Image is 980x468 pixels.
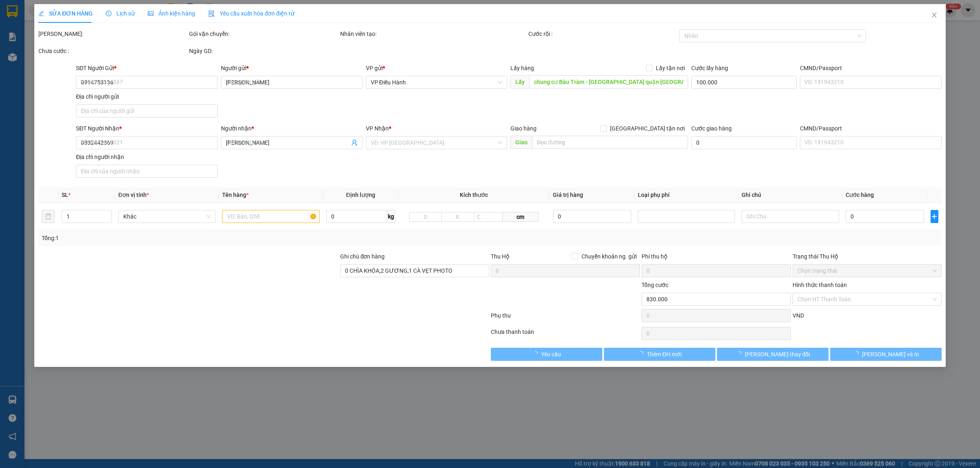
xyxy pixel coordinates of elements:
[607,124,688,133] span: [GEOGRAPHIC_DATA] tận nơi
[491,348,602,361] button: Yêu cầu
[38,29,187,38] div: [PERSON_NAME]:
[38,10,93,17] span: SỬA ĐƠN HÀNG
[340,29,527,38] div: Nhân viên tạo:
[38,11,44,16] span: edit
[222,210,319,223] input: VD: Bàn, Ghế
[409,212,442,222] input: D
[490,311,641,325] div: Phụ thu
[460,192,488,198] span: Kích thước
[532,351,541,357] span: loading
[123,210,211,223] span: Khác
[641,252,791,264] div: Phí thu hộ
[800,64,942,73] div: CMND/Passport
[76,124,218,133] div: SĐT Người Nhận
[62,192,68,198] span: SL
[474,212,503,222] input: C
[553,192,583,198] span: Giá trị hàng
[604,348,715,361] button: Thêm ĐH mới
[691,76,797,89] input: Cước lấy hàng
[793,252,942,261] div: Trạng thái Thu Hộ
[800,124,942,133] div: CMND/Passport
[793,312,804,319] span: VND
[931,12,938,18] span: close
[745,350,810,359] span: [PERSON_NAME] thay đổi
[532,136,688,149] input: Dọc đường
[641,282,668,288] span: Tổng cước
[541,350,561,359] span: Yêu cầu
[923,4,946,27] button: Close
[148,11,154,16] span: picture
[42,234,378,243] div: Tổng: 1
[118,192,149,198] span: Đơn vị tính
[340,253,385,260] label: Ghi chú đơn hàng
[221,124,363,133] div: Người nhận
[510,136,532,149] span: Giao
[387,210,395,223] span: kg
[222,192,249,198] span: Tên hàng
[853,351,862,357] span: loading
[931,210,938,223] button: plus
[42,210,55,223] button: delete
[691,125,732,132] label: Cước giao hàng
[931,213,938,220] span: plus
[510,65,534,71] span: Lấy hàng
[691,136,797,149] input: Cước giao hàng
[717,348,829,361] button: [PERSON_NAME] thay đổi
[797,265,937,277] span: Chọn trạng thái
[106,10,135,17] span: Lịch sử
[846,192,874,198] span: Cước hàng
[862,350,919,359] span: [PERSON_NAME] và In
[76,165,218,178] input: Địa chỉ của người nhận
[793,282,847,288] label: Hình thức thanh toán
[510,125,537,132] span: Giao hàng
[106,11,111,16] span: clock-circle
[578,252,640,261] span: Chuyển khoản ng. gửi
[503,212,539,222] span: cm
[346,192,375,198] span: Định lượng
[221,64,363,73] div: Người gửi
[371,76,503,88] span: VP Điều Hành
[208,10,294,17] span: Yêu cầu xuất hóa đơn điện tử
[340,264,489,277] input: Ghi chú đơn hàng
[528,29,677,38] div: Cước rồi :
[742,210,839,223] input: Ghi Chú
[691,65,728,71] label: Cước lấy hàng
[653,64,688,73] span: Lấy tận nơi
[441,212,474,222] input: R
[189,46,338,55] div: Ngày GD:
[647,350,682,359] span: Thêm ĐH mới
[491,253,510,260] span: Thu Hộ
[208,11,215,17] img: icon
[529,75,688,88] input: Dọc đường
[366,64,508,73] div: VP gửi
[76,64,218,73] div: SĐT Người Gửi
[76,92,218,101] div: Địa chỉ người gửi
[830,348,942,361] button: [PERSON_NAME] và In
[189,29,338,38] div: Gói vận chuyển:
[635,187,738,203] th: Loại phụ phí
[351,139,358,146] span: user-add
[736,351,745,357] span: loading
[510,75,529,88] span: Lấy
[76,152,218,161] div: Địa chỉ người nhận
[76,104,218,117] input: Địa chỉ của người gửi
[738,187,842,203] th: Ghi chú
[148,10,195,17] span: Ảnh kiện hàng
[366,125,389,132] span: VP Nhận
[38,46,187,55] div: Chưa cước :
[638,351,647,357] span: loading
[490,327,641,342] div: Chưa thanh toán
